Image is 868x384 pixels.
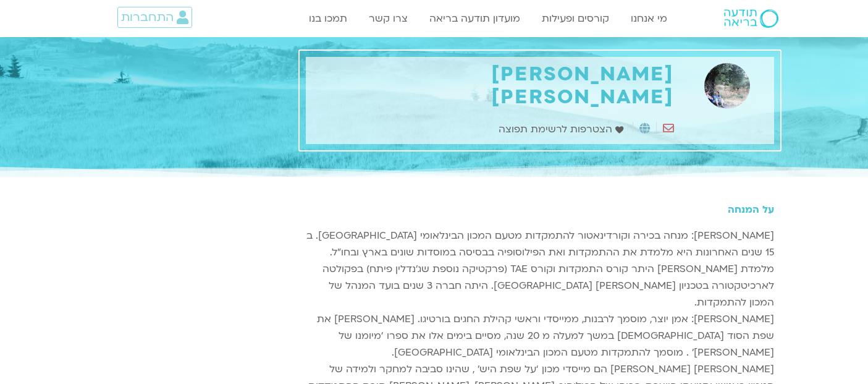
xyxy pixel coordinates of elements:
[499,121,615,138] span: הצטרפות לרשימת תפוצה
[499,121,626,138] a: הצטרפות לרשימת תפוצה
[724,9,778,28] img: תודעה בריאה
[625,7,673,30] a: מי אנחנו
[423,7,526,30] a: מועדון תודעה בריאה
[121,11,174,24] span: התחברות
[303,7,353,30] a: תמכו בנו
[363,7,414,30] a: צרו קשר
[306,204,774,215] h5: על המנחה
[312,63,674,109] h1: [PERSON_NAME] [PERSON_NAME]
[117,7,192,28] a: התחברות
[536,7,615,30] a: קורסים ופעילות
